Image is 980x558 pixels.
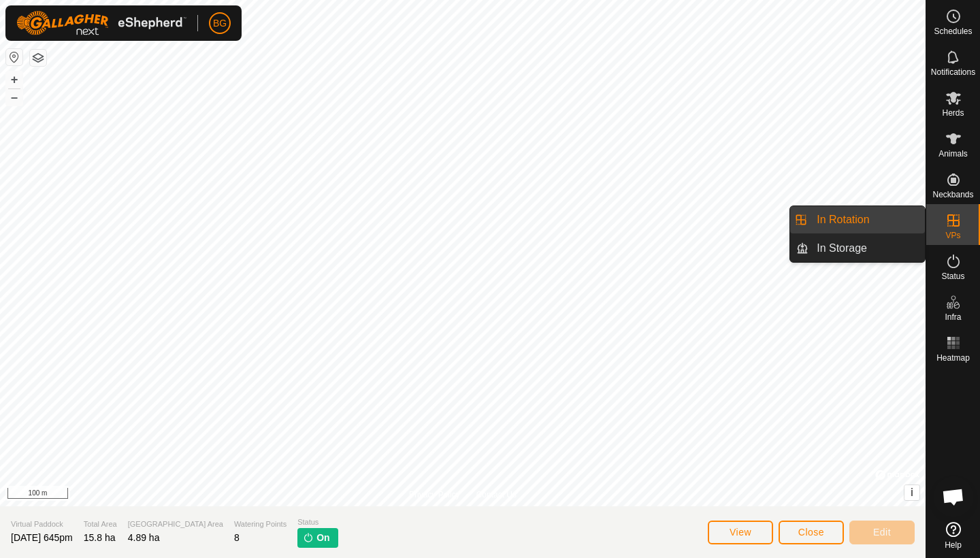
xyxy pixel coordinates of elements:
[904,485,919,500] button: i
[476,489,517,501] a: Contact Us
[790,206,925,233] li: In Rotation
[817,212,869,228] span: In Rotation
[11,532,73,543] span: [DATE] 645pm
[941,272,964,280] span: Status
[911,487,913,498] span: i
[303,532,314,543] img: turn-on
[936,354,970,362] span: Heatmap
[808,206,925,233] a: In Rotation
[708,521,773,544] button: View
[730,527,751,538] span: View
[926,516,980,555] a: Help
[84,532,116,543] span: 15.8 ha
[945,231,960,240] span: VPs
[933,476,974,517] div: Open chat
[234,532,240,543] span: 8
[11,519,73,530] span: Virtual Paddock
[931,68,975,76] span: Notifications
[128,519,223,530] span: [GEOGRAPHIC_DATA] Area
[30,50,46,66] button: Map Layers
[817,240,867,257] span: In Storage
[790,235,925,262] li: In Storage
[808,235,925,262] a: In Storage
[6,89,22,105] button: –
[84,519,117,530] span: Total Area
[945,313,961,321] span: Infra
[932,191,973,199] span: Neckbands
[297,516,338,528] span: Status
[779,521,844,544] button: Close
[128,532,160,543] span: 4.89 ha
[873,527,891,538] span: Edit
[213,16,227,31] span: BG
[798,527,824,538] span: Close
[938,150,968,158] span: Animals
[934,27,972,35] span: Schedules
[945,541,962,549] span: Help
[6,49,22,65] button: Reset Map
[234,519,287,530] span: Watering Points
[6,71,22,88] button: +
[942,109,964,117] span: Herds
[16,11,186,35] img: Gallagher Logo
[316,531,329,545] span: On
[849,521,915,544] button: Edit
[409,489,460,501] a: Privacy Policy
